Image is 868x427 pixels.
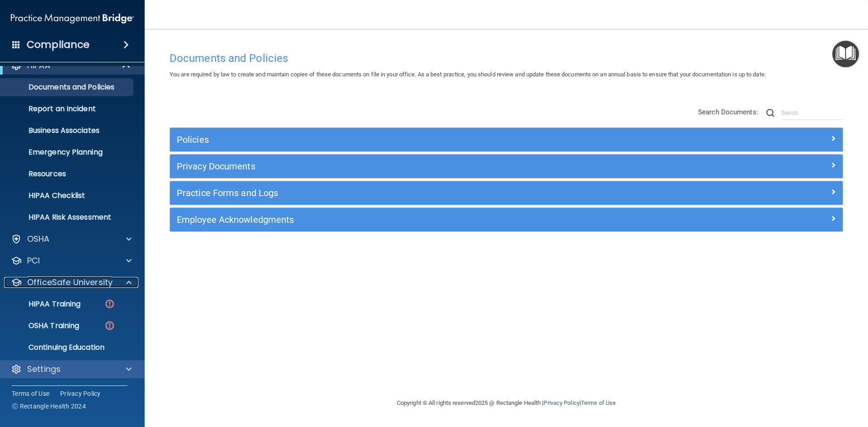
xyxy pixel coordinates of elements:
[27,364,61,375] p: Settings
[581,399,616,406] a: Terms of Use
[6,148,129,157] p: Emergency Planning
[11,364,132,375] a: Settings
[6,104,129,113] p: Report an Incident
[170,71,766,78] span: You are required by law to create and maintain copies of these documents on file in your office. ...
[27,255,40,266] p: PCI
[11,277,132,288] a: OfficeSafe University
[698,108,758,116] span: Search Documents:
[104,298,115,310] img: danger-circle.6113f641.png
[177,159,836,174] a: Privacy Documents
[177,186,836,200] a: Practice Forms and Logs
[170,52,843,64] h4: Documents and Policies
[177,212,836,227] a: Employee Acknowledgments
[177,135,668,145] h5: Policies
[104,320,115,331] img: danger-circle.6113f641.png
[12,389,49,398] a: Terms of Use
[712,363,857,399] iframe: Drift Widget Chat Controller
[177,161,668,171] h5: Privacy Documents
[11,9,134,28] img: PMB logo
[543,399,579,406] a: Privacy Policy
[60,389,101,398] a: Privacy Policy
[27,277,113,288] p: OfficeSafe University
[766,109,774,117] img: ic-search.3b580494.png
[781,106,843,120] input: Search
[341,389,671,418] div: Copyright © All rights reserved 2025 @ Rectangle Health | |
[6,169,129,178] p: Resources
[6,321,79,330] p: OSHA Training
[6,191,129,200] p: HIPAA Checklist
[6,83,129,92] p: Documents and Policies
[177,188,668,198] h5: Practice Forms and Logs
[27,38,90,51] h4: Compliance
[6,213,129,222] p: HIPAA Risk Assessment
[12,402,86,411] span: Ⓒ Rectangle Health 2024
[27,234,50,244] p: OSHA
[6,300,80,309] p: HIPAA Training
[11,234,132,244] a: OSHA
[832,41,859,67] button: Open Resource Center
[11,255,132,266] a: PCI
[177,132,836,147] a: Policies
[6,343,129,352] p: Continuing Education
[177,215,668,225] h5: Employee Acknowledgments
[6,126,129,135] p: Business Associates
